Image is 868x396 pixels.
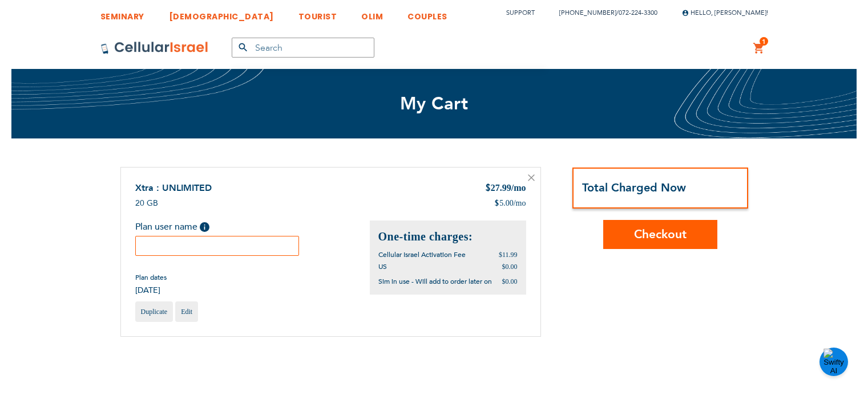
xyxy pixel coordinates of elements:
[502,277,518,285] span: $0.00
[100,41,209,55] img: Cellular Israel Logo
[232,38,374,58] input: Search
[548,5,657,21] li: /
[514,198,526,209] span: /mo
[753,42,765,55] a: 1
[135,285,167,296] span: [DATE]
[378,229,518,244] h2: One-time charges:
[494,198,499,209] span: $
[298,3,337,24] a: TOURIST
[175,301,198,322] a: Edit
[582,180,686,195] strong: Total Charged Now
[603,220,717,249] button: Checkout
[141,308,168,316] span: Duplicate
[619,9,657,17] a: 072-224-3300
[378,262,387,271] span: US
[378,250,466,259] span: Cellular Israel Activation Fee
[634,226,687,243] span: Checkout
[135,198,158,209] span: 20 GB
[682,9,768,17] span: Hello, [PERSON_NAME]!
[100,3,144,24] a: SEMINARY
[485,182,491,195] span: $
[361,3,383,24] a: OLIM
[499,251,518,259] span: $11.99
[485,182,526,195] div: 27.99
[494,198,526,209] div: 5.00
[400,92,469,116] span: My Cart
[135,182,212,194] a: Xtra : UNLIMITED
[135,221,197,233] span: Plan user name
[559,9,616,17] a: [PHONE_NUMBER]
[169,3,274,24] a: [DEMOGRAPHIC_DATA]
[135,273,167,282] span: Plan dates
[762,37,766,46] span: 1
[511,183,526,193] span: /mo
[407,3,447,24] a: COUPLES
[181,308,192,316] span: Edit
[200,222,209,232] span: Help
[502,263,518,271] span: $0.00
[378,277,492,286] span: Sim in use - Will add to order later on
[135,301,173,322] a: Duplicate
[506,9,535,17] a: Support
